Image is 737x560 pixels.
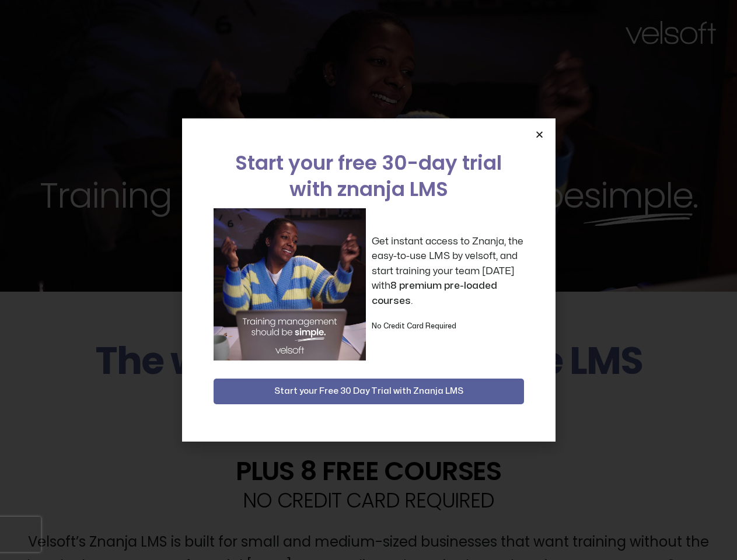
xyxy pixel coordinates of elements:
[372,234,524,309] p: Get instant access to Znanja, the easy-to-use LMS by velsoft, and start training your team [DATE]...
[214,150,524,202] h2: Start your free 30-day trial with znanja LMS
[214,208,366,360] img: a woman sitting at her laptop dancing
[372,281,497,306] strong: 8 premium pre-loaded courses
[372,323,456,330] strong: No Credit Card Required
[274,384,463,398] span: Start your Free 30 Day Trial with Znanja LMS
[214,379,524,404] button: Start your Free 30 Day Trial with Znanja LMS
[535,130,544,139] a: Close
